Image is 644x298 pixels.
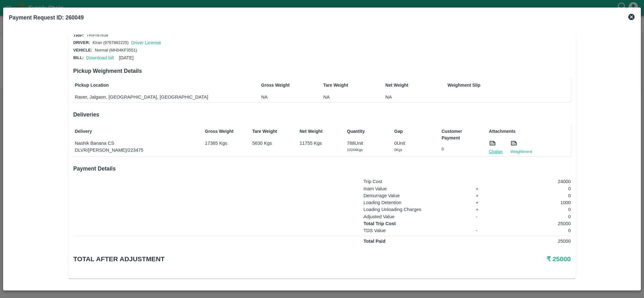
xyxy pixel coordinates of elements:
[510,149,532,155] a: Weightment
[476,185,493,192] p: +
[323,82,362,89] p: Tare Weight
[75,82,238,89] p: Pickup Location
[73,55,84,60] span: Bill:
[476,199,493,206] p: +
[323,94,362,100] p: NA
[363,206,467,213] p: Loading Unloading Charges
[363,185,467,192] p: Inam Value
[300,128,339,135] p: Net Weight
[73,48,92,52] span: Vehicle:
[9,14,84,21] b: Payment Request ID: 260049
[363,227,467,234] p: TDS Value
[502,227,571,234] p: 0
[442,128,481,141] p: Customer Payment
[75,140,196,147] p: Nashik Banana CS
[502,213,571,220] p: 0
[502,199,571,206] p: 1000
[347,148,363,152] span: 10244 Kgs
[86,32,108,38] p: TRIP/87638
[394,148,402,152] span: 0 Kgs
[261,94,300,100] p: NA
[73,110,571,119] h6: Deliveries
[363,213,467,220] p: Adjusted Value
[476,192,493,199] p: +
[347,128,386,135] p: Quantity
[75,147,196,154] p: DLVR/[PERSON_NAME]/223475
[73,67,571,75] h6: Pickup Weighment Details
[442,146,481,152] p: 0
[119,55,134,60] span: [DATE]
[92,40,129,46] p: Kiran (9767882225)
[502,185,571,192] p: 0
[385,94,424,100] p: NA
[394,140,433,147] p: 0 Unit
[502,192,571,199] p: 0
[502,206,571,213] p: 0
[489,149,503,155] a: Challan
[73,164,571,173] h6: Payment Details
[252,128,291,135] p: Tare Weight
[476,206,493,213] p: +
[363,199,467,206] p: Loading Detention
[300,140,339,147] p: 11755 Kgs
[394,128,433,135] p: Gap
[363,178,467,185] p: Trip Cost
[489,128,570,135] p: Attachments
[131,40,161,45] a: Driver License
[502,220,571,227] p: 25000
[205,128,244,135] p: Gross Weight
[476,213,493,220] p: -
[363,239,385,244] strong: Total Paid
[502,238,571,245] p: 25000
[261,82,300,89] p: Gross Weight
[448,82,569,89] p: Weighment Slip
[363,192,467,199] p: Demurrage Value
[252,140,291,147] p: 5630 Kgs
[405,255,571,263] h5: ₹ 25000
[73,255,405,263] h5: Total after adjustment
[347,140,386,147] p: 788 Unit
[476,227,493,234] p: -
[363,221,396,226] strong: Total Trip Cost
[75,128,196,135] p: Delivery
[502,178,571,185] p: 24000
[75,94,238,100] p: Raver, Jalgaon, [GEOGRAPHIC_DATA], [GEOGRAPHIC_DATA]
[73,40,90,45] span: Driver:
[73,33,84,38] span: Trip:
[385,82,424,89] p: Net Weight
[86,55,114,60] a: Download bill
[95,47,137,53] p: Normal (MH04KF3551)
[205,140,244,147] p: 17385 Kgs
